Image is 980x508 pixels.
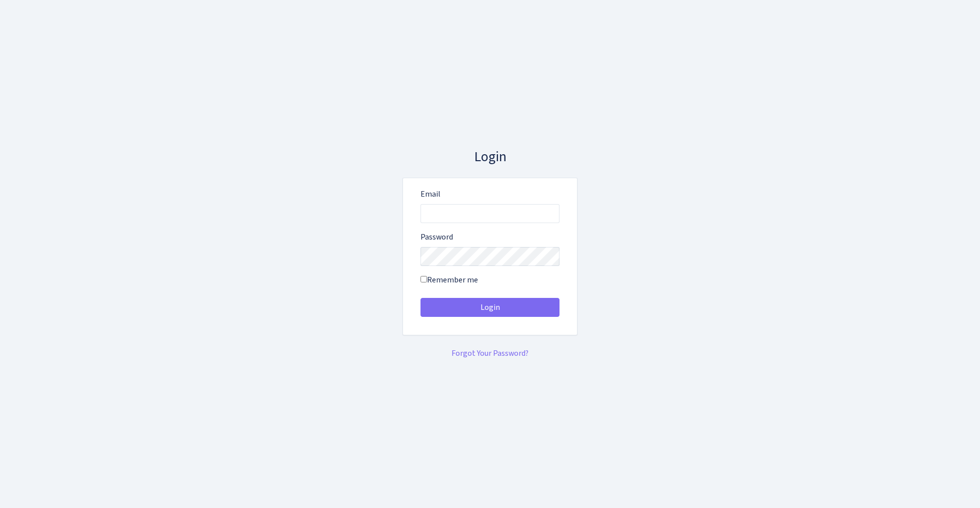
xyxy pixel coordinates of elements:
[420,276,427,282] input: Remember me
[420,298,559,317] button: Login
[420,231,453,243] label: Password
[420,274,478,286] label: Remember me
[420,188,440,200] label: Email
[451,348,528,359] a: Forgot Your Password?
[402,149,577,166] h3: Login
